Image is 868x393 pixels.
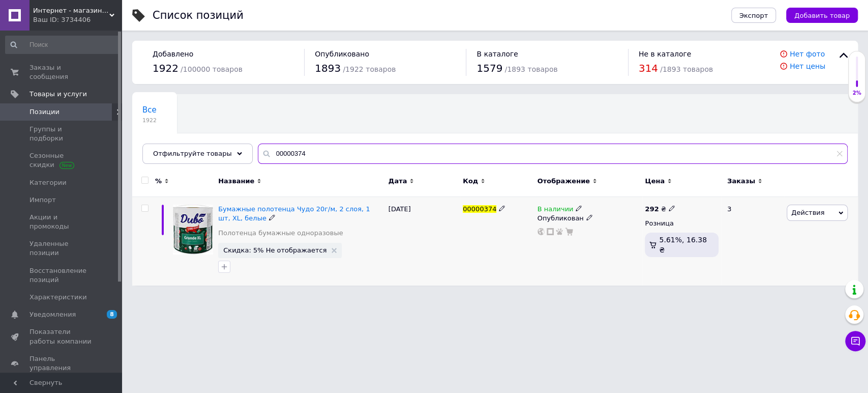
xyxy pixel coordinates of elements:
[33,6,109,15] span: Интернет - магазин MedTek
[388,177,407,186] span: Дата
[29,213,94,231] span: Акции и промокоды
[29,195,56,205] span: Импорт
[537,177,590,186] span: Отображение
[29,327,94,346] span: Показатели работы компании
[107,310,117,319] span: 8
[721,197,784,286] div: 3
[645,177,665,186] span: Цена
[463,177,478,186] span: Код
[639,50,692,58] span: Не в каталоге
[218,205,370,222] a: Бумажные полотенца Чудо 20г/м, 2 слоя, 1 шт, XL, белые
[727,177,755,186] span: Заказы
[29,293,87,302] span: Характеристики
[791,209,824,216] span: Действия
[155,177,162,186] span: %
[153,10,244,21] div: Список позиций
[153,150,232,157] span: Отфильтруйте товары
[790,50,825,58] a: Нет фото
[142,117,157,124] span: 1922
[29,310,76,319] span: Уведомления
[463,205,496,213] span: 00000374
[29,178,67,187] span: Категории
[218,177,254,186] span: Название
[504,65,557,73] span: / 1893 товаров
[645,205,675,214] div: ₴
[29,63,94,81] span: Заказы и сообщения
[645,205,659,213] b: 292
[845,331,865,351] button: Чат с покупателем
[258,144,848,164] input: Поиск по названию позиции, артикулу и поисковым запросам
[223,247,326,254] span: Скидка: 5% Не отображается
[315,50,369,58] span: Опубликовано
[386,197,460,286] div: [DATE]
[173,205,213,255] img: Бумажные полотенца Чудо 20г/м, 2 слоя, 1 шт, XL, белые
[29,125,94,143] span: Группы и подборки
[29,266,94,285] span: Восстановление позиций
[476,62,502,74] span: 1579
[315,62,341,74] span: 1893
[794,12,850,19] span: Добавить товар
[659,236,706,254] span: 5.61%, 16.38 ₴
[731,8,776,23] button: Экспорт
[790,62,825,70] a: Нет цены
[153,62,178,74] span: 1922
[153,50,193,58] span: Добавлено
[660,65,713,73] span: / 1893 товаров
[33,15,122,24] div: Ваш ID: 3734406
[639,62,658,74] span: 314
[537,205,574,216] span: В наличии
[5,36,119,54] input: Поиск
[29,151,94,170] span: Сезонные скидки
[29,107,59,117] span: Позиции
[142,105,157,115] span: Все
[537,214,640,223] div: Опубликован
[29,90,87,99] span: Товары и услуги
[218,229,343,238] a: Полотенца бумажные одноразовые
[786,8,858,23] button: Добавить товар
[29,239,94,258] span: Удаленные позиции
[645,219,719,228] div: Розница
[476,50,518,58] span: В каталоге
[739,12,768,19] span: Экспорт
[181,65,243,73] span: / 100000 товаров
[849,90,865,97] div: 2%
[29,354,94,373] span: Панель управления
[343,65,396,73] span: / 1922 товаров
